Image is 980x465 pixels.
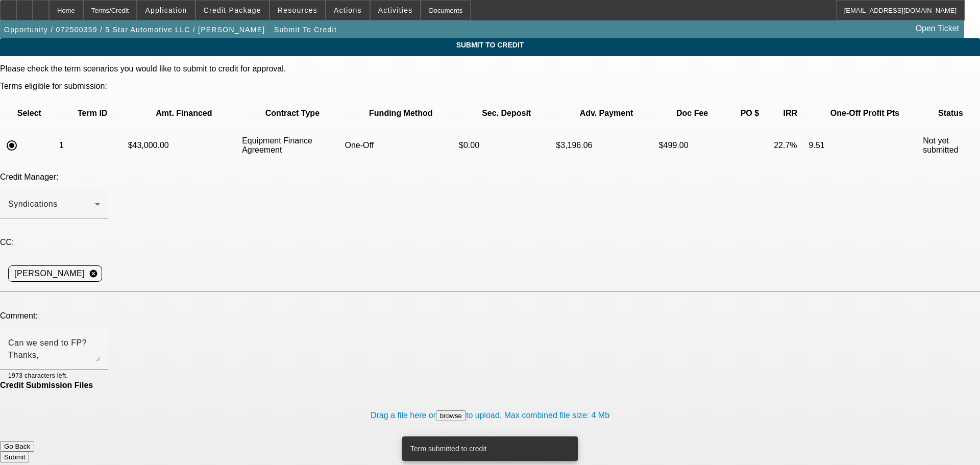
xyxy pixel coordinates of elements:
p: Term ID [59,109,126,118]
p: $43,000.00 [128,141,240,150]
span: Actions [334,6,362,14]
mat-hint: 1973 characters left. [8,370,68,381]
p: Not yet submitted [923,136,978,155]
span: Activities [378,6,413,14]
p: One-Off Profit Pts [809,109,921,118]
span: Submit To Credit [8,41,972,49]
p: $0.00 [459,141,554,150]
span: Resources [278,6,317,14]
p: PO $ [728,109,772,118]
mat-icon: cancel [85,269,102,278]
p: Select [2,109,57,118]
button: Activities [371,1,421,20]
div: Term submitted to credit [402,436,574,461]
p: 1 [59,141,126,150]
p: Amt. Financed [128,109,240,118]
button: Application [137,1,194,20]
p: Equipment Finance Agreement [242,136,342,155]
p: Contract Type [242,109,342,118]
p: Sec. Deposit [459,109,554,118]
p: Doc Fee [659,109,726,118]
button: browse [436,410,466,421]
p: IRR [774,109,806,118]
span: Credit Package [204,6,261,14]
p: Adv. Payment [556,109,656,118]
button: Submit To Credit [272,20,339,39]
button: Resources [270,1,325,20]
span: [PERSON_NAME] [14,267,85,280]
span: Application [145,6,187,14]
p: $499.00 [659,141,726,150]
a: Open Ticket [912,20,963,37]
span: Syndications [8,200,58,208]
p: $3,196.06 [556,141,656,150]
button: Actions [326,1,370,20]
span: Submit To Credit [274,26,337,34]
p: Status [923,109,978,118]
p: 9.51 [809,141,921,150]
p: Funding Method [345,109,457,118]
span: Opportunity / 072500359 / 5 Star Automotive LLC / [PERSON_NAME] [4,26,265,34]
button: Credit Package [196,1,269,20]
p: One-Off [345,141,457,150]
p: 22.7% [774,141,806,150]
